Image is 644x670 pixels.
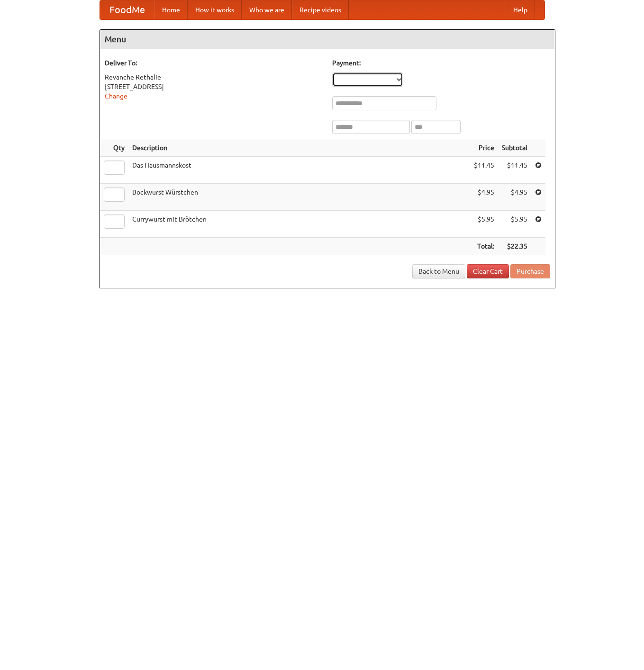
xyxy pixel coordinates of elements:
[128,184,470,211] td: Bockwurst Würstchen
[498,139,531,157] th: Subtotal
[498,157,531,184] td: $11.45
[128,157,470,184] td: Das Hausmannskost
[242,0,292,19] a: Who we are
[100,139,128,157] th: Qty
[506,0,535,19] a: Help
[467,264,509,278] a: Clear Cart
[498,238,531,255] th: $22.35
[188,0,242,19] a: How it works
[100,30,555,49] h4: Menu
[470,157,498,184] td: $11.45
[510,264,550,278] button: Purchase
[470,139,498,157] th: Price
[105,92,127,100] a: Change
[154,0,188,19] a: Home
[128,139,470,157] th: Description
[470,211,498,238] td: $5.95
[470,184,498,211] td: $4.95
[128,211,470,238] td: Currywurst mit Brötchen
[412,264,465,278] a: Back to Menu
[332,58,550,68] h5: Payment:
[100,0,154,19] a: FoodMe
[498,211,531,238] td: $5.95
[105,72,323,82] div: Revanche Rethalie
[105,58,323,68] h5: Deliver To:
[105,82,323,91] div: [STREET_ADDRESS]
[292,0,349,19] a: Recipe videos
[470,238,498,255] th: Total:
[498,184,531,211] td: $4.95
